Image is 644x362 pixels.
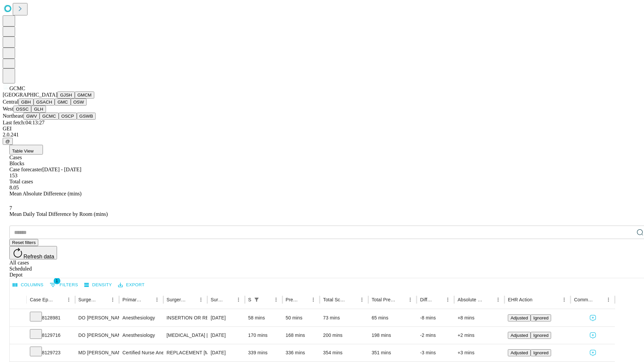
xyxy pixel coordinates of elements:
span: Adjusted [511,333,528,338]
span: @ [5,139,10,144]
button: Expand [13,312,23,324]
button: Menu [309,295,318,304]
div: Case Epic Id [30,297,54,302]
button: GLH [31,106,46,113]
span: Mean Daily Total Difference by Room (mins) [9,211,108,217]
div: 200 mins [323,327,365,344]
span: Adjusted [511,315,528,320]
div: MD [PERSON_NAME] [PERSON_NAME] Md [78,344,116,361]
button: Ignored [531,314,551,321]
div: 198 mins [372,327,414,344]
button: Menu [493,295,503,304]
div: 8129716 [30,327,72,344]
div: DO [PERSON_NAME] [PERSON_NAME] Do [78,327,116,344]
span: 153 [9,173,17,178]
button: Refresh data [9,246,57,259]
div: Comments [574,297,593,302]
button: Reset filters [9,239,38,246]
button: Sort [484,295,493,304]
button: Adjusted [508,332,531,339]
button: GMCM [75,92,94,99]
button: Ignored [531,349,551,356]
button: Expand [13,330,23,342]
div: 354 mins [323,344,365,361]
button: Menu [443,295,452,304]
div: REPLACEMENT [MEDICAL_DATA] [167,344,204,361]
span: Central [3,99,18,105]
div: 65 mins [372,309,414,326]
div: 170 mins [248,327,279,344]
button: Menu [64,295,73,304]
button: OSCP [59,113,77,120]
button: OSW [71,99,87,106]
button: Ignored [531,332,551,339]
div: Surgery Name [167,297,186,302]
button: Expand [13,347,23,359]
span: West [3,106,13,112]
button: Menu [559,295,569,304]
button: Show filters [252,295,261,304]
div: Primary Service [122,297,142,302]
span: Case forecaster [9,167,42,172]
div: DO [PERSON_NAME] [PERSON_NAME] Do [78,309,116,326]
button: OSSC [13,106,32,113]
span: Ignored [533,315,548,320]
div: Absolute Difference [458,297,483,302]
span: 8.05 [9,185,19,190]
div: -2 mins [420,327,451,344]
div: 58 mins [248,309,279,326]
span: [GEOGRAPHIC_DATA] [3,92,57,98]
button: Sort [434,295,443,304]
button: Sort [594,295,604,304]
div: INSERTION OR REPLACEMENT SPINAL NEUROSTIMULATOR GENERATOR [167,309,204,326]
div: GEI [3,126,641,132]
button: Sort [533,295,542,304]
button: Sort [348,295,357,304]
button: Menu [196,295,206,304]
button: GMC [55,99,70,106]
button: Menu [271,295,281,304]
button: Sort [143,295,152,304]
button: Sort [299,295,309,304]
button: @ [3,138,13,145]
button: Sort [55,295,64,304]
div: 8128981 [30,309,72,326]
button: Menu [152,295,162,304]
div: Predicted In Room Duration [286,297,299,302]
button: Table View [9,145,43,155]
button: Menu [234,295,243,304]
div: EHR Action [508,297,532,302]
div: +2 mins [458,327,501,344]
div: [DATE] [211,344,241,361]
div: Scheduled In Room Duration [248,297,251,302]
button: Menu [406,295,415,304]
div: 168 mins [286,327,317,344]
button: Show filters [48,280,80,290]
div: 336 mins [286,344,317,361]
div: Surgery Date [211,297,224,302]
span: Ignored [533,350,548,355]
button: Menu [108,295,117,304]
span: Table View [12,148,34,154]
button: Sort [187,295,196,304]
div: 339 mins [248,344,279,361]
button: Adjusted [508,314,531,321]
div: 8129723 [30,344,72,361]
span: Refresh data [23,254,54,259]
div: 50 mins [286,309,317,326]
span: Mean Absolute Difference (mins) [9,191,82,196]
span: Adjusted [511,350,528,355]
button: Menu [357,295,367,304]
div: [DATE] [211,327,241,344]
span: Total cases [9,179,33,184]
div: Difference [420,297,433,302]
div: Anesthesiology [122,309,160,326]
button: GSACH [34,99,55,106]
button: Export [116,280,146,290]
button: GBH [18,99,34,106]
span: Reset filters [12,240,36,245]
button: Adjusted [508,349,531,356]
div: [MEDICAL_DATA] [MEDICAL_DATA] AND [MEDICAL_DATA] [MEDICAL_DATA] [167,327,204,344]
span: GCMC [9,85,25,91]
span: 1 [54,278,60,284]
